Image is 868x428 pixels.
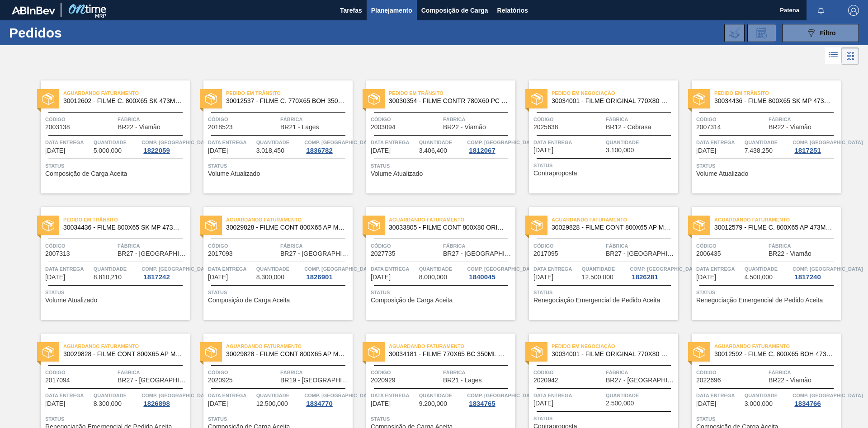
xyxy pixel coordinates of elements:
span: 19/09/2025 [696,147,716,154]
span: Data entrega [45,391,91,400]
span: Código [371,241,441,250]
a: Comp. [GEOGRAPHIC_DATA]1812067 [467,138,513,154]
img: status [205,346,217,358]
span: 02/10/2025 [533,400,553,407]
span: 22/09/2025 [371,274,391,281]
span: BR22 - Viamão [769,250,811,257]
span: Código [208,115,278,124]
a: Comp. [GEOGRAPHIC_DATA]1817240 [793,264,839,281]
span: Quantidade [94,138,140,147]
span: Código [533,368,604,377]
div: 1826901 [304,273,334,281]
div: 1826281 [630,273,660,281]
span: Comp. Carga [793,264,863,273]
span: BR21 - Lages [443,377,482,384]
span: 2.500,000 [606,400,634,407]
span: Código [533,115,604,124]
span: 2003094 [371,124,396,131]
span: BR27 - Nova Minas [606,250,676,257]
span: Quantidade [256,264,302,273]
img: Logout [848,5,859,16]
span: 5.000,000 [94,147,122,154]
a: Comp. [GEOGRAPHIC_DATA]1817251 [793,138,839,154]
div: 1834766 [793,400,822,407]
span: Quantidade [94,391,140,400]
span: Relatórios [497,5,528,16]
a: statusAguardando Faturamento30029828 - FILME CONT 800X65 AP MP 473 C12 429Código2017093FábricaBR2... [190,207,353,320]
span: Aguardando Faturamento [63,342,190,351]
span: 3.100,000 [606,147,634,154]
span: Fábrica [443,241,513,250]
a: Comp. [GEOGRAPHIC_DATA]1826898 [142,391,188,407]
span: 4.500,000 [745,274,773,281]
span: Composição de Carga Aceita [371,297,453,304]
span: Quantidade [94,264,140,273]
span: Status [208,414,350,423]
span: 30029828 - FILME CONT 800X65 AP MP 473 C12 429 [226,224,345,231]
span: 30012537 - FILME C. 770X65 BOH 350ML C12 429 [226,98,345,104]
span: 30034001 - FILME ORIGINAL 770X80 350X12 MP [552,351,671,357]
span: Fábrica [606,241,676,250]
span: BR21 - Lages [280,124,319,131]
a: Comp. [GEOGRAPHIC_DATA]1817242 [142,264,188,281]
img: status [368,93,380,105]
span: 2027735 [371,250,396,257]
span: Composição de Carga Aceita [45,170,127,177]
span: Código [696,368,766,377]
span: Volume Atualizado [45,297,97,304]
span: BR19 - Nova Rio [280,377,350,384]
span: Status [371,288,513,297]
span: 9.200,000 [419,400,447,407]
span: Quantidade [419,138,465,147]
span: 30034001 - FILME ORIGINAL 770X80 350X12 MP [552,98,671,104]
span: Código [696,241,766,250]
span: 8.810,210 [94,274,122,281]
span: 18/09/2025 [371,147,391,154]
img: status [368,220,380,231]
div: Solicitação de Revisão de Pedidos [747,24,776,42]
span: 2007314 [696,124,721,131]
span: Status [533,288,676,297]
span: Data entrega [533,391,604,400]
span: Fábrica [280,368,350,377]
span: Renegociação Emergencial de Pedido Aceita [696,297,823,304]
div: 1817242 [142,273,171,281]
div: 1826898 [142,400,171,407]
span: Código [45,241,115,250]
span: Fábrica [118,241,188,250]
span: Fábrica [769,368,839,377]
span: Quantidade [745,264,791,273]
img: status [531,220,542,231]
span: Quantidade [256,391,302,400]
div: 1834765 [467,400,497,407]
span: 01/10/2025 [371,400,391,407]
span: Comp. Carga [304,264,374,273]
span: Quantidade [419,391,465,400]
span: Composição de Carga Aceita [208,297,290,304]
span: Status [696,161,839,170]
span: Pedido em Negociação [552,342,678,351]
span: Aguardando Faturamento [226,215,353,224]
a: statusAguardando Faturamento30033805 - FILME CONT 800X80 ORIG 473 MP C12 429Código2027735FábricaB... [353,207,515,320]
span: BR22 - Viamão [769,377,811,384]
span: Volume Atualizado [696,170,748,177]
span: Data entrega [371,391,417,400]
span: 25/09/2025 [696,274,716,281]
a: statusAguardando Faturamento30029828 - FILME CONT 800X65 AP MP 473 C12 429Código2017095FábricaBR2... [515,207,678,320]
a: Comp. [GEOGRAPHIC_DATA]1834766 [793,391,839,407]
a: statusPedido em Trânsito30034436 - FILME 800X65 SK MP 473ML C12Código2007314FábricaBR22 - ViamãoD... [678,80,841,193]
a: statusPedido em Trânsito30030354 - FILME CONTR 780X60 PC LT350 NIV24Código2003094FábricaBR22 - Vi... [353,80,515,193]
span: 22/09/2025 [208,274,228,281]
span: Fábrica [118,115,188,124]
img: status [42,346,54,358]
span: Código [533,241,604,250]
span: Data entrega [371,264,417,273]
a: Comp. [GEOGRAPHIC_DATA]1826901 [304,264,350,281]
span: Data entrega [533,264,580,273]
span: 2025638 [533,124,558,131]
span: Fábrica [443,115,513,124]
span: BR22 - Viamão [769,124,811,131]
span: Aguardando Faturamento [389,215,515,224]
span: Volume Atualizado [208,170,260,177]
span: Quantidade [606,138,676,147]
